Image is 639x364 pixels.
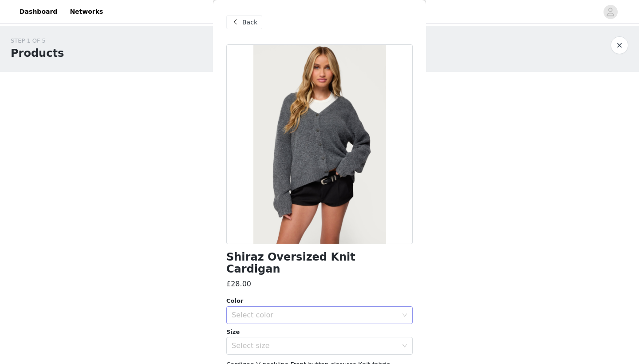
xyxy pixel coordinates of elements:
h1: Shiraz Oversized Knit Cardigan [226,251,413,275]
i: icon: down [402,343,407,349]
div: avatar [606,5,615,19]
div: Select color [232,311,398,320]
div: STEP 1 OF 5 [11,36,64,45]
div: Color [226,297,413,305]
a: Networks [64,2,108,22]
h1: Products [11,45,64,61]
h3: £28.00 [226,279,251,289]
a: Dashboard [14,2,63,22]
div: Size [226,328,413,336]
i: icon: down [402,313,407,319]
span: Back [242,18,257,27]
div: Select size [232,341,398,350]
